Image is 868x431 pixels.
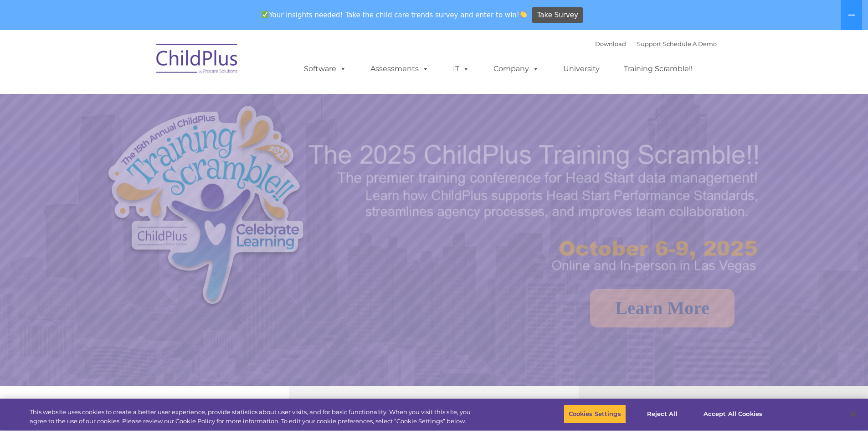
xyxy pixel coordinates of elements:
a: Download [595,40,626,47]
button: Close [843,404,863,424]
img: 👏 [520,11,527,18]
a: Assessments [361,60,438,78]
button: Accept All Cookies [699,405,767,424]
a: Company [484,60,548,78]
a: Learn More [590,289,734,327]
font: | [595,40,717,47]
span: Take Survey [537,7,578,23]
img: ✅ [262,11,268,18]
a: Support [637,40,661,47]
button: Reject All [634,405,691,424]
span: Phone number [127,98,165,104]
a: Take Survey [532,7,583,23]
a: IT [444,60,478,78]
a: Schedule A Demo [663,40,717,47]
a: Training Scramble!! [615,60,702,78]
a: Software [295,60,355,78]
img: ChildPlus by Procare Solutions [152,37,243,83]
div: This website uses cookies to create a better user experience, provide statistics about user visit... [30,408,478,426]
span: Your insights needed! Take the child care trends survey and enter to win! [258,6,531,24]
button: Cookies Settings [564,405,626,424]
a: University [554,60,609,78]
span: Last name [127,60,154,67]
